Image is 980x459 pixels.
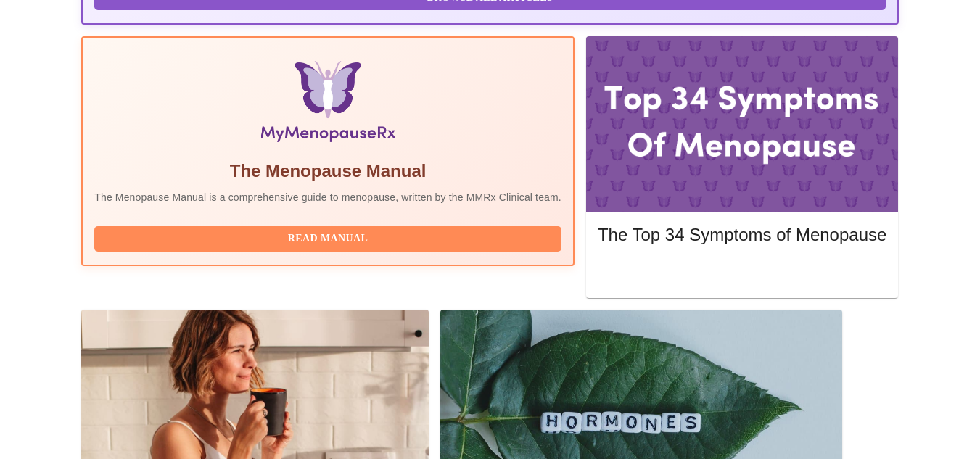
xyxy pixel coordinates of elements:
[94,190,561,204] p: The Menopause Manual is a comprehensive guide to menopause, written by the MMRx Clinical team.
[94,160,561,183] h5: The Menopause Manual
[598,223,886,247] h5: The Top 34 Symptoms of Menopause
[109,230,547,248] span: Read Manual
[168,61,487,148] img: Menopause Manual
[94,231,565,244] a: Read Manual
[598,260,886,286] button: Read More
[94,226,561,252] button: Read Manual
[612,264,872,282] span: Read More
[598,265,890,278] a: Read More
